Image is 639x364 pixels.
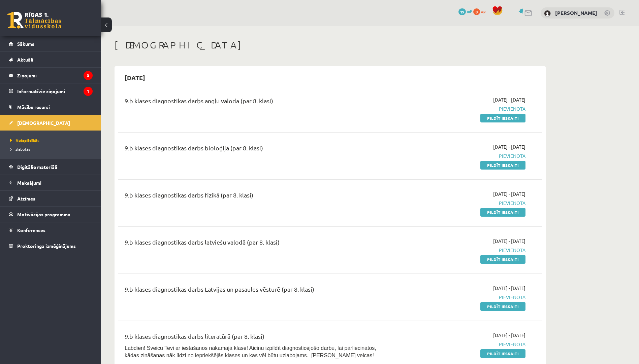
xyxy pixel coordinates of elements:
a: Proktoringa izmēģinājums [9,238,93,254]
span: Sākums [17,41,34,47]
a: Pildīt ieskaiti [480,349,525,358]
a: [DEMOGRAPHIC_DATA] [9,115,93,131]
a: Pildīt ieskaiti [480,161,525,170]
i: 1 [84,87,93,96]
span: [DATE] - [DATE] [493,143,525,150]
span: [DEMOGRAPHIC_DATA] [17,120,70,126]
a: Mācību resursi [9,99,93,115]
a: Digitālie materiāli [9,159,93,175]
i: 3 [84,71,93,80]
span: mP [467,8,472,14]
span: Motivācijas programma [17,211,70,217]
a: 19 mP [458,8,472,14]
h1: [DEMOGRAPHIC_DATA] [115,39,546,51]
span: Digitālie materiāli [17,164,57,170]
div: 9.b klases diagnostikas darbs bioloģijā (par 8. klasi) [125,143,388,156]
a: Ziņojumi3 [9,68,93,83]
span: Neizpildītās [10,138,39,143]
span: xp [481,8,485,14]
a: Sākums [9,36,93,51]
a: Maksājumi [9,175,93,190]
span: [DATE] - [DATE] [493,332,525,339]
span: [DATE] - [DATE] [493,285,525,292]
span: [DATE] - [DATE] [493,238,525,245]
a: Motivācijas programma [9,207,93,222]
span: Pievienota [398,105,525,112]
span: 0 [473,8,480,15]
a: 0 xp [473,8,489,14]
a: Pildīt ieskaiti [480,114,525,122]
a: Konferences [9,222,93,238]
a: Neizpildītās [10,137,94,143]
a: Informatīvie ziņojumi1 [9,83,93,99]
legend: Ziņojumi [17,68,93,83]
a: Aktuāli [9,52,93,67]
span: Mācību resursi [17,104,50,110]
div: 9.b klases diagnostikas darbs fizikā (par 8. klasi) [125,190,388,203]
span: [DATE] - [DATE] [493,190,525,197]
img: Milana Ruiz Visocka [544,10,551,17]
a: Pildīt ieskaiti [480,302,525,311]
legend: Maksājumi [17,175,93,190]
span: Pievienota [398,247,525,254]
span: Aktuāli [17,57,33,63]
a: Izlabotās [10,146,94,152]
legend: Informatīvie ziņojumi [17,83,93,99]
span: 19 [458,8,466,15]
h2: [DATE] [118,70,152,85]
span: [DATE] - [DATE] [493,96,525,103]
a: Atzīmes [9,191,93,206]
div: 9.b klases diagnostikas darbs angļu valodā (par 8. klasi) [125,96,388,109]
span: Pievienota [398,199,525,207]
span: Izlabotās [10,146,30,152]
div: 9.b klases diagnostikas darbs latviešu valodā (par 8. klasi) [125,238,388,250]
a: Pildīt ieskaiti [480,255,525,264]
span: Konferences [17,227,45,233]
span: Atzīmes [17,195,35,202]
span: Pievienota [398,152,525,159]
span: Pievienota [398,341,525,348]
span: Labdien! Sveicu Tevi ar iestāšanos nākamajā klasē! Aicinu izpildīt diagnosticējošo darbu, lai pār... [125,345,376,358]
div: 9.b klases diagnostikas darbs literatūrā (par 8. klasi) [125,332,388,344]
span: Proktoringa izmēģinājums [17,243,76,249]
span: Pievienota [398,294,525,301]
a: Rīgas 1. Tālmācības vidusskola [7,12,61,29]
a: [PERSON_NAME] [555,9,597,16]
div: 9.b klases diagnostikas darbs Latvijas un pasaules vēsturē (par 8. klasi) [125,285,388,297]
a: Pildīt ieskaiti [480,208,525,217]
